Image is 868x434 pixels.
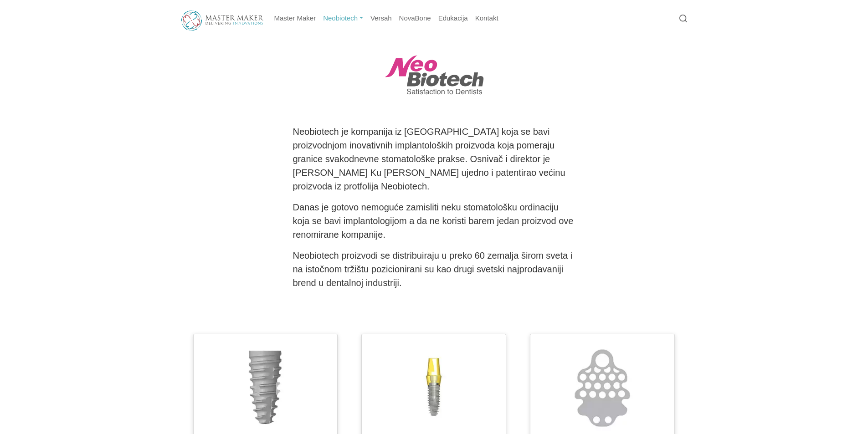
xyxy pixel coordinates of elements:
span: Neobiotech je kompanija iz [GEOGRAPHIC_DATA] koja se bavi proizvodnjom inovativnih implantoloških... [293,127,568,191]
a: Neobiotech [319,10,367,27]
a: Edukacija [435,10,472,27]
img: Master Maker [181,10,263,31]
p: Neobiotech proizvodi se distribuiraju u preko 60 zemalja širom sveta i na istočnom tržištu pozici... [293,249,575,290]
a: Master Maker [271,10,320,27]
a: NovaBone [395,10,435,27]
a: Versah [367,10,395,27]
p: Danas je gotovo nemoguće zamisliti neku stomatološku ordinaciju koja se bavi implantologijom a da... [293,200,575,241]
a: Kontakt [472,10,502,27]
